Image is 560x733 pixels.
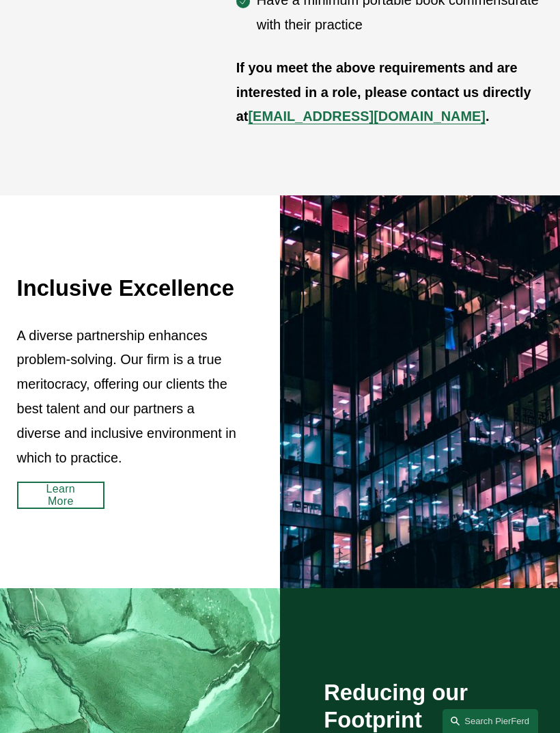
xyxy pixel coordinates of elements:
strong: . [486,109,490,124]
span: Inclusive Excellence [17,275,234,301]
a: [EMAIL_ADDRESS][DOMAIN_NAME] [248,109,486,124]
strong: If you meet the above requirements and are interested in a role, please contact us directly at [236,60,535,124]
p: A diverse partnership enhances problem-solving. Our firm is a true meritocracy, offering our clie... [17,324,236,471]
h2: Reducing our Footprint [324,679,543,733]
a: Learn More [17,482,104,509]
a: Search this site [443,709,538,733]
